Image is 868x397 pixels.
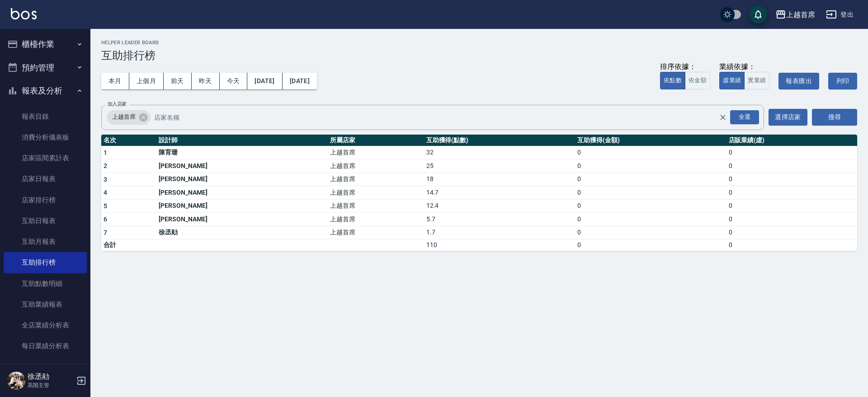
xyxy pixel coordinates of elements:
[328,199,424,213] td: 上越首席
[164,73,192,89] button: 前天
[772,5,819,24] button: 上越首席
[4,294,87,315] a: 互助業績報表
[192,73,220,89] button: 昨天
[726,159,857,173] td: 0
[4,148,87,168] a: 店家區間累計表
[152,109,735,125] input: 店家名稱
[4,273,87,294] a: 互助點數明細
[4,315,87,336] a: 全店業績分析表
[575,213,726,226] td: 0
[101,40,857,46] h2: Helper Leader Board
[726,213,857,226] td: 0
[726,146,857,159] td: 0
[247,73,282,89] button: [DATE]
[104,229,107,236] span: 7
[4,190,87,210] a: 店家排行榜
[575,199,726,213] td: 0
[129,73,164,89] button: 上個月
[101,135,156,146] th: 名次
[4,33,87,56] button: 櫃檯作業
[4,252,87,273] a: 互助排行榜
[575,186,726,200] td: 0
[424,213,575,226] td: 5.7
[107,112,141,121] span: 上越首席
[726,226,857,239] td: 0
[107,110,151,125] div: 上越首席
[685,72,710,89] button: 依金額
[424,135,575,146] th: 互助獲得(點數)
[4,79,87,103] button: 報表及分析
[156,173,328,186] td: [PERSON_NAME]
[424,239,575,251] td: 110
[283,73,317,89] button: [DATE]
[328,186,424,200] td: 上越首席
[4,56,87,79] button: 預約管理
[660,72,685,89] button: 依點數
[104,189,107,196] span: 4
[328,159,424,173] td: 上越首席
[328,226,424,239] td: 上越首席
[28,381,74,389] p: 高階主管
[328,146,424,159] td: 上越首席
[101,73,129,89] button: 本月
[101,49,857,62] h3: 互助排行榜
[660,62,710,72] div: 排序依據：
[156,199,328,213] td: [PERSON_NAME]
[108,101,127,107] label: 加入店家
[424,159,575,173] td: 25
[749,5,767,23] button: save
[424,146,575,159] td: 32
[4,357,87,378] a: 營業統計分析表
[4,336,87,356] a: 每日業績分析表
[28,372,74,381] h5: 徐丞勛
[4,210,87,231] a: 互助日報表
[104,149,107,156] span: 1
[726,173,857,186] td: 0
[719,62,769,72] div: 業績依據：
[101,135,857,252] table: a dense table
[156,135,328,146] th: 設計師
[424,173,575,186] td: 18
[4,106,87,127] a: 報表目錄
[726,199,857,213] td: 0
[575,146,726,159] td: 0
[101,239,156,251] td: 合計
[575,135,726,146] th: 互助獲得(金額)
[786,9,815,20] div: 上越首席
[726,135,857,146] th: 店販業績(虛)
[726,239,857,251] td: 0
[104,202,107,210] span: 5
[156,186,328,200] td: [PERSON_NAME]
[424,199,575,213] td: 12.4
[104,162,107,169] span: 2
[156,159,328,173] td: [PERSON_NAME]
[769,109,807,126] button: 選擇店家
[156,146,328,159] td: 陳育珊
[575,159,726,173] td: 0
[744,72,769,89] button: 實業績
[104,215,107,223] span: 6
[7,372,25,390] img: Person
[328,173,424,186] td: 上越首席
[812,109,857,126] button: 搜尋
[220,73,248,89] button: 今天
[11,8,37,19] img: Logo
[575,173,726,186] td: 0
[4,231,87,252] a: 互助月報表
[828,73,857,89] button: 列印
[575,226,726,239] td: 0
[4,127,87,148] a: 消費分析儀表板
[822,6,857,23] button: 登出
[717,111,729,124] button: Clear
[104,176,107,183] span: 3
[778,73,819,89] button: 報表匯出
[156,213,328,226] td: [PERSON_NAME]
[328,135,424,146] th: 所屬店家
[728,108,761,126] button: Open
[424,186,575,200] td: 14.7
[156,226,328,239] td: 徐丞勛
[4,168,87,189] a: 店家日報表
[726,186,857,200] td: 0
[328,213,424,226] td: 上越首席
[575,239,726,251] td: 0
